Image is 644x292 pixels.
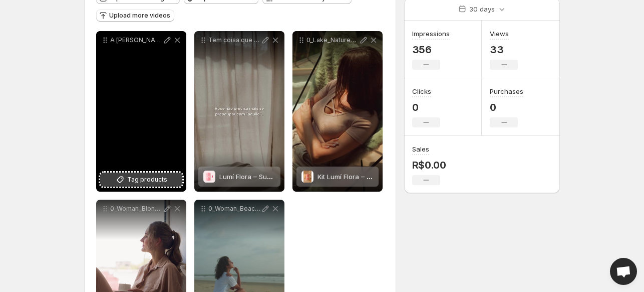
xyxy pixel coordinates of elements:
h3: Clicks [412,86,431,96]
p: 0_Woman_Beach_720x1280 [208,205,260,213]
img: Lumí Flora – Suplemento Probiótico Íntimo [204,171,215,183]
p: Tem coisa que a gente nem percebe que est carregando at sentir o alvio de deixar pra trs Voc no p... [208,36,260,44]
span: Tag products [127,175,167,185]
h3: Sales [412,144,429,154]
h3: Impressions [412,29,450,39]
p: 33 [490,44,518,56]
div: A [PERSON_NAME] soltou a verdade O que ser que vem por a Comenta aqui o que voc acha queTag products [96,31,186,192]
p: 356 [412,44,450,56]
p: 30 days [469,4,495,14]
p: 0 [490,101,523,113]
h3: Views [490,29,509,39]
div: Tem coisa que a gente nem percebe que est carregando at sentir o alvio de deixar pra trs Voc no p... [194,31,284,192]
p: 0_Lake_Nature_720x1280 [306,36,359,44]
h3: Purchases [490,86,523,96]
p: R$0.00 [412,159,446,171]
p: 0_Woman_Blonde_720x1280 [110,205,162,213]
span: Upload more videos [109,12,170,20]
span: Kit Lumí Flora – Suplemento Probiótico Íntimo [317,173,458,181]
div: 0_Lake_Nature_720x1280Kit Lumí Flora – Suplemento Probiótico ÍntimoKit Lumí Flora – Suplemento Pr... [292,31,383,192]
button: Tag products [100,173,182,187]
span: Lumí Flora – Suplemento Probiótico Íntimo [219,173,350,181]
button: Upload more videos [96,10,174,22]
p: 0 [412,101,440,113]
a: Open chat [610,258,637,285]
p: A [PERSON_NAME] soltou a verdade O que ser que vem por a Comenta aqui o que voc acha que [110,36,162,44]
